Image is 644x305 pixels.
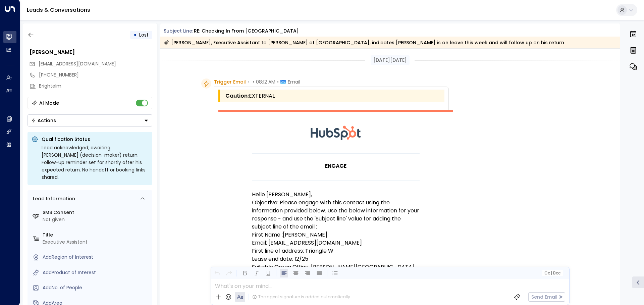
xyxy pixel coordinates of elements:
[43,232,150,239] label: Title
[28,114,152,126] button: Actions
[194,28,299,35] div: RE: Checking in from [GEOGRAPHIC_DATA]
[541,270,563,276] button: Cc|Bcc
[27,6,90,14] a: Leads & Conversations
[248,79,249,85] span: •
[30,48,152,56] div: [PERSON_NAME]
[39,60,116,67] span: [EMAIL_ADDRESS][DOMAIN_NAME]
[544,271,560,275] span: Cc Bcc
[43,269,150,276] div: AddProduct of Interest
[164,39,564,46] div: [PERSON_NAME], Executive Assistant to [PERSON_NAME] at [GEOGRAPHIC_DATA], indicates [PERSON_NAME]...
[371,55,410,65] div: [DATE][DATE]
[256,79,275,85] span: 08:12 AM
[43,216,150,223] div: Not given
[42,136,148,143] p: Qualification Status
[252,191,420,199] p: Hello [PERSON_NAME],
[31,117,56,123] div: Actions
[311,112,361,153] img: HubSpot
[225,92,249,100] span: Caution:
[252,255,420,263] p: Lease end date: 12/25
[253,79,254,85] span: •
[277,79,279,85] span: •
[225,269,233,277] button: Redo
[214,79,246,85] span: Trigger Email
[288,79,300,85] span: Email
[252,231,420,239] p: First Name :[PERSON_NAME]
[39,71,152,79] div: [PHONE_NUMBER]
[133,29,137,41] div: •
[213,269,221,277] button: Undo
[225,92,442,100] div: EXTERNAL
[252,247,420,255] p: First line of address: Triangle W
[551,271,552,275] span: |
[164,28,193,34] span: Subject Line:
[43,209,150,216] label: SMS Consent
[28,114,152,126] div: Button group with a nested menu
[252,294,350,300] div: The agent signature is added automatically
[43,254,150,261] div: AddRegion of Interest
[43,284,150,291] div: AddNo. of People
[252,263,420,271] p: Suitable Orega Office: [PERSON_NAME][GEOGRAPHIC_DATA]
[39,83,152,90] div: Brightelm
[139,32,149,38] span: Lost
[252,199,420,231] p: Objective: Please engage with this contact using the information provided below. Use the below in...
[43,239,150,246] div: Executive Assistant
[31,195,75,202] div: Lead Information
[42,144,148,181] div: Lead acknowledged; awaiting [PERSON_NAME] (decision-maker) return. Follow-up reminder set for sho...
[39,60,116,67] span: eveleighr@brightelm.co.uk
[252,162,420,170] h1: ENGAGE
[39,100,59,106] div: AI Mode
[252,239,420,247] p: Email: [EMAIL_ADDRESS][DOMAIN_NAME]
